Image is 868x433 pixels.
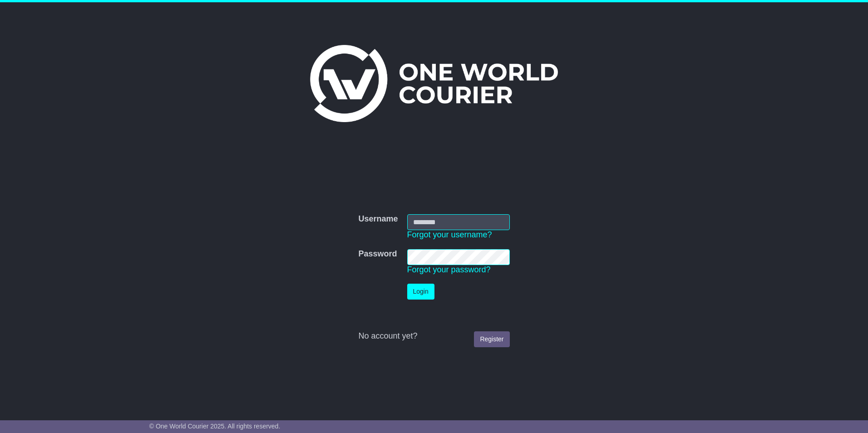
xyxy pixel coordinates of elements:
label: Username [358,214,398,224]
div: No account yet? [358,331,509,341]
a: Register [474,331,509,347]
span: © One World Courier 2025. All rights reserved. [149,423,281,430]
a: Forgot your password? [407,265,491,274]
button: Login [407,284,434,300]
a: Forgot your username? [407,230,492,239]
label: Password [358,249,397,259]
img: One World [310,45,558,122]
